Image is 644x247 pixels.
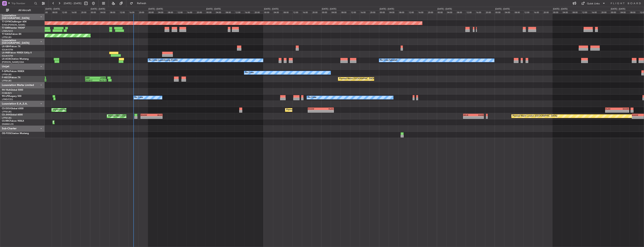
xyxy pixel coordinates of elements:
div: 16:00 [129,10,138,14]
div: 08:00 [572,10,581,14]
a: OE-FOGCitation Mustang [2,132,29,135]
div: 04:00 [157,10,167,14]
div: 12:00 [177,10,186,14]
div: 08:00 [283,10,292,14]
a: LX-GBHFalcon 7X [2,45,20,48]
div: 12:00 [524,10,533,14]
div: 20:00 [196,10,206,14]
div: 12:00 [61,10,71,14]
div: 12:00 [581,10,591,14]
div: [DATE] - [DATE] [264,8,278,11]
div: - [321,110,333,112]
div: HKJK [463,114,473,116]
div: [DATE] - [DATE] [45,8,60,11]
div: EGKB [473,114,483,116]
div: 04:00 [389,10,398,14]
div: 16:00 [418,10,427,14]
span: CS-DOU [2,108,11,110]
div: KLAX [606,108,617,110]
a: LFPB/LBG [2,117,12,119]
div: Planned Maint [GEOGRAPHIC_DATA] ([GEOGRAPHIC_DATA]) [339,76,398,82]
div: No Crew [134,95,143,100]
span: T7-EMI [2,27,9,29]
div: EGGW [308,108,321,110]
div: - [617,110,629,112]
a: LFPB/LBG [2,73,12,76]
a: CS-JHHGlobal 6000 [2,114,23,116]
div: No Crew Sabadell [380,58,397,63]
div: 12:00 [119,10,129,14]
div: 20:00 [543,10,552,14]
div: 04:00 [42,10,51,14]
div: 00:00 [379,10,389,14]
span: 9H-YAA [2,89,10,91]
div: SBRF [85,77,95,79]
div: HKJK [151,114,162,116]
div: 08:00 [109,10,119,14]
a: LFMD/CEQ [2,98,13,101]
div: 00:00 [321,10,331,14]
div: EGGW [141,114,152,116]
div: 04:00 [620,10,629,14]
div: 16:00 [71,10,80,14]
div: 22:04 Z [86,79,96,81]
a: DNMM/LOS [2,123,14,126]
div: 16:00 [244,10,254,14]
a: FCBB/BZV [2,92,12,95]
div: 08:00 [398,10,408,14]
span: CS-JHH [2,114,10,116]
div: [DATE] - [DATE] [553,8,567,11]
div: [DATE] - [DATE] [148,8,163,11]
a: [PERSON_NAME]/QSA [2,61,24,64]
a: LFPB/LBG [2,36,12,39]
span: Refresh [134,2,150,5]
div: [DATE] - [DATE] [206,8,221,11]
span: 9H-LPZ [2,95,9,97]
span: All Aircraft [10,9,40,12]
span: LX-GBH [2,45,10,48]
div: 20:00 [312,10,321,14]
button: All Aircraft [4,7,41,13]
a: LFMN/NCE [2,30,13,33]
a: EVRA/[PERSON_NAME] [2,23,25,26]
div: 20:00 [80,10,90,14]
div: - [473,116,483,119]
div: 00:00 [206,10,215,14]
div: 16:00 [302,10,311,14]
div: 08:00 [167,10,177,14]
div: Planned Maint [GEOGRAPHIC_DATA] ([GEOGRAPHIC_DATA]) [286,107,345,113]
div: - [151,116,162,119]
span: T7-EAGL [2,33,11,35]
div: 16:00 [360,10,369,14]
div: 12:00 [235,10,244,14]
div: 00:00 [552,10,562,14]
span: LX-AOA [2,58,11,60]
div: 08:00 [630,10,639,14]
div: 08:00 [341,10,350,14]
div: 08:00 [225,10,235,14]
div: [DATE] - [DATE] [380,8,394,11]
div: 04:00 [504,10,514,14]
div: 00:00 [495,10,504,14]
div: Unplanned Maint [GEOGRAPHIC_DATA] ([GEOGRAPHIC_DATA]) [53,107,114,113]
div: - [308,110,321,112]
div: Planned Maint London ([GEOGRAPHIC_DATA]) [512,113,557,119]
div: 00:00 [610,10,620,14]
div: 20:00 [485,10,495,14]
div: 04:00 [273,10,283,14]
div: No Crew Luxembourg (Findel) [149,58,178,63]
div: [DATE] - [DATE] [91,8,105,11]
div: 04:00 [446,10,456,14]
a: LX-INBFalcon 900EX EASy II [2,52,32,54]
div: KLAX [321,108,333,110]
div: 16:00 [186,10,196,14]
div: [DATE] - [DATE] [437,8,452,11]
a: LFPB/LBG [2,79,12,82]
div: 00:00 [263,10,273,14]
a: EDLW/DTM [2,55,13,57]
div: 20:00 [138,10,148,14]
div: 20:00 [254,10,263,14]
div: 20:00 [601,10,610,14]
div: 16:00 [591,10,600,14]
div: 12:00 [408,10,418,14]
